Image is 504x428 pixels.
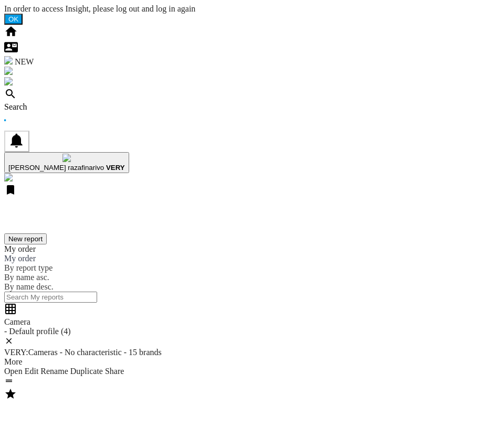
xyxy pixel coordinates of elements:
[4,56,500,67] div: WiseCard
[4,273,500,282] div: By name asc.
[15,57,34,66] span: NEW
[8,164,104,172] span: [PERSON_NAME] razafinarivo
[4,67,13,75] img: alerts-logo.svg
[4,336,500,348] div: Delete
[4,67,500,77] div: Alerts
[4,173,13,181] img: wiser-w-icon-blue.png
[4,77,500,88] div: Access to Chanel Cosmetic
[4,77,13,85] img: cosmetic-logo.svg
[4,14,23,25] button: OK
[4,56,13,65] img: wise-card.svg
[4,263,500,273] div: By report type
[4,367,23,376] span: Open
[4,327,500,336] div: - Default profile (4)
[40,367,68,376] span: Rename
[4,131,29,152] button: 0 notification
[4,244,500,254] div: My order
[4,209,500,223] h2: My reports
[4,357,23,366] span: More
[4,4,500,14] div: In order to access Insight, please log out and log in again
[4,40,500,56] div: Contact us
[4,303,500,317] div: Price Matrix
[106,164,125,172] b: VERY
[4,348,500,357] div: VERY:Cameras - No characteristic - 15 brands
[4,292,97,303] input: Search My reports
[62,154,71,162] img: profile.jpg
[70,367,103,376] span: Duplicate
[4,25,500,40] div: Home
[4,282,500,292] div: By name desc.
[4,102,500,112] div: Search
[105,367,124,376] span: Share
[25,367,39,376] span: Edit
[4,317,500,327] div: Camera
[4,233,47,244] button: New report
[4,413,500,427] h2: My selections
[4,174,13,183] a: Open Wiser website
[4,254,500,263] div: My order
